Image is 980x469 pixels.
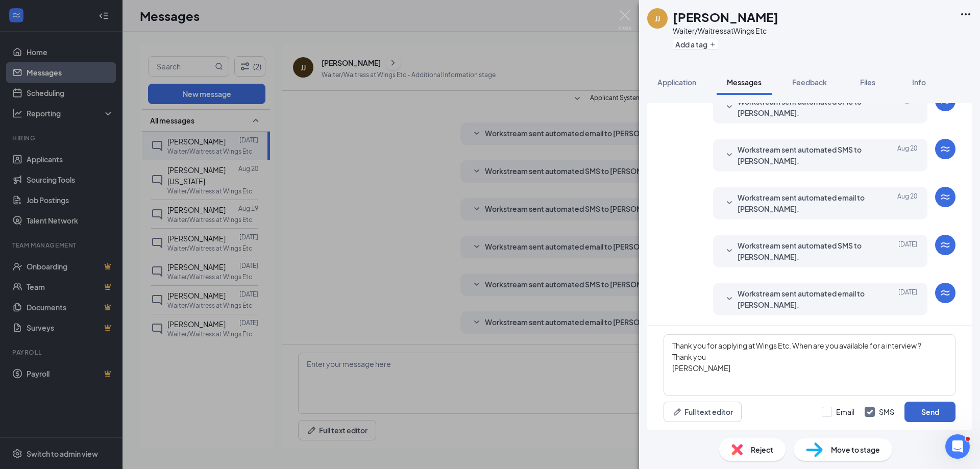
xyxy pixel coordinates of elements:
[960,8,972,20] svg: Ellipses
[939,191,951,203] svg: WorkstreamLogo
[904,402,955,422] button: Send
[912,78,926,87] span: Info
[664,334,955,396] textarea: Thank you for applying at Wings Etc. When are you available for a interview ? Thank you [PERSON_N...
[723,245,736,257] svg: SmallChevronDown
[939,143,951,155] svg: WorkstreamLogo
[655,13,660,23] div: JJ
[723,149,736,161] svg: SmallChevronDown
[657,78,696,87] span: Application
[673,8,778,26] h1: [PERSON_NAME]
[673,39,718,50] button: PlusAdd a tag
[945,434,970,459] iframe: Intercom live chat
[897,96,917,118] span: Aug 20
[673,26,778,36] div: Waiter/Waitress at Wings Etc
[897,144,917,166] span: Aug 20
[898,240,917,262] span: [DATE]
[723,101,736,113] svg: SmallChevronDown
[860,78,875,87] span: Files
[898,288,917,310] span: [DATE]
[831,444,880,455] span: Move to stage
[727,78,762,87] span: Messages
[792,78,827,87] span: Feedback
[738,288,871,310] span: Workstream sent automated email to [PERSON_NAME].
[723,197,736,209] svg: SmallChevronDown
[738,240,871,262] span: Workstream sent automated SMS to [PERSON_NAME].
[723,293,736,305] svg: SmallChevronDown
[664,402,742,422] button: Full text editorPen
[709,41,716,47] svg: Plus
[738,192,871,214] span: Workstream sent automated email to [PERSON_NAME].
[672,407,682,417] svg: Pen
[738,144,871,166] span: Workstream sent automated SMS to [PERSON_NAME].
[939,239,951,251] svg: WorkstreamLogo
[738,96,871,118] span: Workstream sent automated SMS to [PERSON_NAME].
[751,444,773,455] span: Reject
[939,287,951,299] svg: WorkstreamLogo
[897,192,917,214] span: Aug 20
